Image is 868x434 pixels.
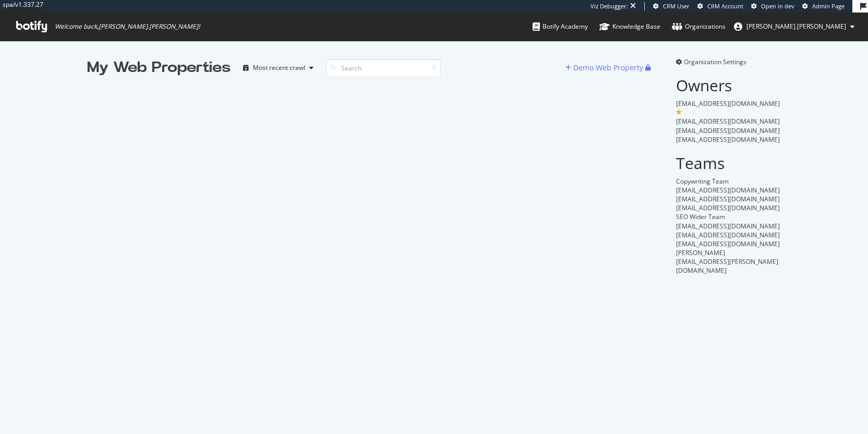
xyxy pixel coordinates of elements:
a: Organizations [672,13,726,41]
a: Demo Web Property [565,63,645,72]
a: CRM Account [697,2,743,10]
span: CRM User [663,2,690,10]
span: Welcome back, [PERSON_NAME].[PERSON_NAME] ! [55,22,200,31]
span: [EMAIL_ADDRESS][DOMAIN_NAME] [676,203,780,212]
a: Botify Academy [533,13,588,41]
span: [EMAIL_ADDRESS][DOMAIN_NAME] [676,239,780,248]
input: Search [326,59,441,77]
span: Organization Settings [684,57,746,66]
span: [EMAIL_ADDRESS][DOMAIN_NAME] [676,117,780,126]
span: [EMAIL_ADDRESS][DOMAIN_NAME] [676,222,780,231]
div: Knowledge Base [599,21,660,32]
a: Admin Page [802,2,845,10]
div: Organizations [672,21,726,32]
span: [EMAIL_ADDRESS][DOMAIN_NAME] [676,231,780,239]
span: alex.johnson [746,22,846,31]
span: [EMAIL_ADDRESS][DOMAIN_NAME] [676,195,780,203]
a: CRM User [653,2,690,10]
div: Viz Debugger: [590,2,628,10]
span: [EMAIL_ADDRESS][DOMAIN_NAME] [676,135,780,144]
button: [PERSON_NAME].[PERSON_NAME] [726,18,863,35]
h2: Owners [676,77,781,94]
span: Open in dev [761,2,794,10]
button: Most recent crawl [239,59,318,76]
a: Knowledge Base [599,13,660,41]
button: Demo Web Property [565,59,645,76]
div: Demo Web Property [573,63,643,73]
div: Botify Academy [533,21,588,32]
div: Copywriting Team [676,177,781,186]
span: Admin Page [812,2,845,10]
span: [EMAIL_ADDRESS][DOMAIN_NAME] [676,126,780,135]
span: [EMAIL_ADDRESS][PERSON_NAME][DOMAIN_NAME] [676,257,778,275]
span: [EMAIL_ADDRESS][DOMAIN_NAME] [676,186,780,195]
h2: Teams [676,154,781,172]
div: Most recent crawl [253,65,305,71]
div: [PERSON_NAME] [676,248,781,257]
div: SEO Wider Team [676,212,781,221]
div: My Web Properties [87,57,231,78]
span: [EMAIL_ADDRESS][DOMAIN_NAME] [676,99,780,108]
a: Open in dev [751,2,794,10]
span: CRM Account [707,2,743,10]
